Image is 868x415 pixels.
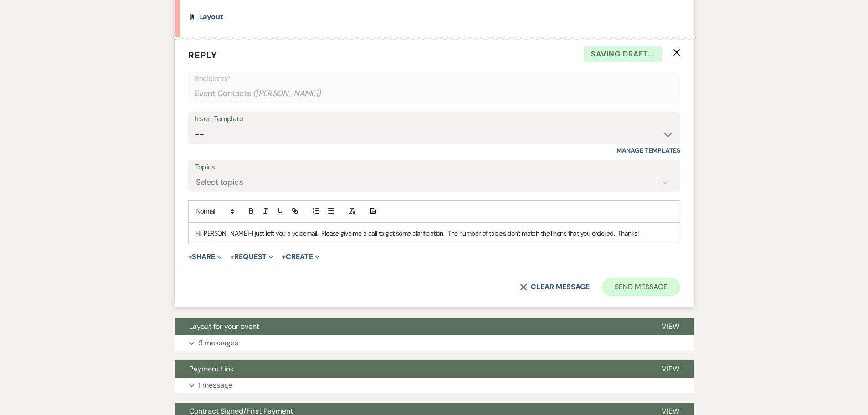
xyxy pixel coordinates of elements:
p: 9 messages [198,337,238,349]
div: Event Contacts [195,85,673,102]
button: Request [230,253,273,261]
span: + [188,253,192,261]
span: Layout for your event [189,322,259,331]
p: Recipients* [195,73,673,85]
button: 9 messages [175,335,694,351]
button: Clear message [520,283,589,291]
span: + [230,253,234,261]
span: + [282,253,286,261]
button: Layout for your event [175,318,647,335]
button: View [647,360,694,378]
p: 1 message [198,379,232,391]
span: View [662,322,679,331]
button: Create [282,253,319,261]
span: layout [199,12,224,21]
button: Share [188,253,222,261]
button: Send Message [602,278,680,296]
span: Payment Link [189,364,234,374]
span: View [662,364,679,374]
span: Reply [188,49,217,61]
button: Payment Link [175,360,647,378]
span: Saving draft... [584,46,662,62]
button: View [647,318,694,335]
div: Select topics [196,176,243,189]
span: ( [PERSON_NAME] ) [253,87,321,100]
label: Topics [195,161,673,174]
button: 1 message [175,378,694,393]
a: layout [199,13,224,20]
p: Hi [PERSON_NAME]-I just left you a voicemail. Please give me a call to get some clarification. Th... [195,228,673,238]
div: Insert Template [195,113,673,126]
a: Manage Templates [616,146,680,154]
